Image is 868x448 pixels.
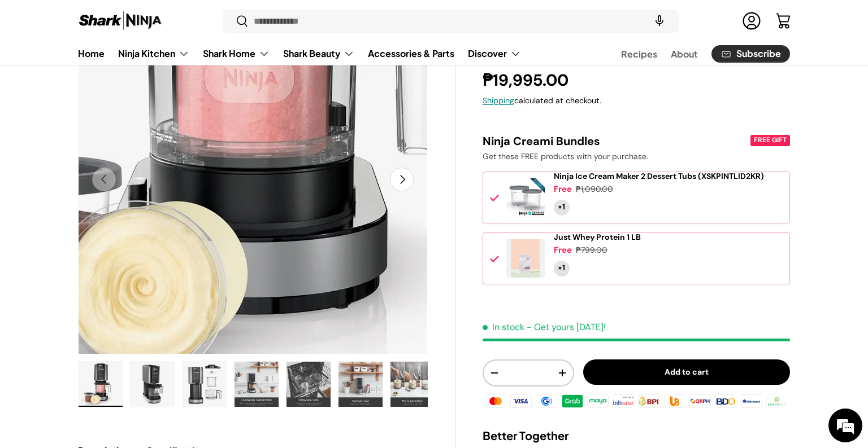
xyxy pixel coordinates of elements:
div: ₱799.00 [576,244,607,256]
img: master [483,392,508,409]
a: Home [78,42,105,64]
span: In stock [483,321,524,333]
div: Free [554,244,572,256]
summary: Discover [461,42,528,65]
img: ninja-creami-ice-cream-maker-with-sample-content-compact-size-infographic-sharkninja-philippines [338,362,383,407]
a: Subscribe [711,45,790,63]
img: ubp [662,392,687,409]
img: landbank [765,392,789,409]
strong: ₱19,995.00 [483,69,571,91]
img: Shark Ninja Philippines [78,10,163,32]
div: Quantity [554,200,570,216]
span: Get these FREE products with your purchase. [483,151,648,161]
img: ninja-creami-ice-cream-maker-without-sample-content-right-side-view-sharkninja-philippines [131,362,175,407]
nav: Secondary [594,42,790,65]
img: gcash [534,392,559,409]
div: FREE GIFT [750,135,790,146]
img: bpi [636,392,661,409]
div: calculated at checkout. [483,95,790,107]
speech-search-button: Search by voice [641,9,678,34]
summary: Ninja Kitchen [111,42,196,65]
summary: Shark Beauty [276,42,361,65]
img: maya [585,392,610,409]
img: bdo [713,392,738,409]
a: Just Whey Protein 1 LB [554,232,641,242]
p: - Get yours [DATE]! [527,321,606,333]
img: visa [509,392,533,409]
a: Accessories & Parts [368,42,454,64]
img: metrobank [739,392,763,409]
img: ninja-creami-ice-cream-maker-with-sample-content-and-all-lids-full-view-sharkninja-philippines [79,362,123,407]
div: Ninja Creami Bundles [483,134,748,148]
div: Quantity [554,261,570,276]
div: ₱1,090.00 [576,183,613,195]
a: About [671,43,698,65]
h2: Better Together [483,428,790,443]
div: Free [554,183,572,195]
button: Add to cart [583,359,790,385]
media-gallery: Gallery Viewer [78,5,428,411]
img: ninja-creami-ice-cream-maker-with-sample-content-mix-in-perfection-infographic-sharkninja-philipp... [390,362,435,407]
span: Subscribe [736,50,781,59]
summary: Shark Home [196,42,276,65]
img: qrph [688,392,713,409]
a: Shipping [483,95,514,106]
nav: Primary [78,42,521,65]
img: ninja-creami-ice-cream-maker-with-sample-content-completely-customizable-infographic-sharkninja-p... [235,362,279,407]
a: Ninja Ice Cream Maker 2 Dessert Tubs (XSKPINTLID2KR) [554,172,764,181]
img: ninja-creami-ice-cream-maker-without-sample-content-parts-front-view-sharkninja-philippines [183,362,227,407]
a: Recipes [621,43,657,65]
img: billease [611,392,636,409]
img: ninja-creami-ice-cream-maker-with-sample-content-dishwasher-safe-infographic-sharkninja-philippines [287,362,331,407]
img: grabpay [560,392,585,409]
